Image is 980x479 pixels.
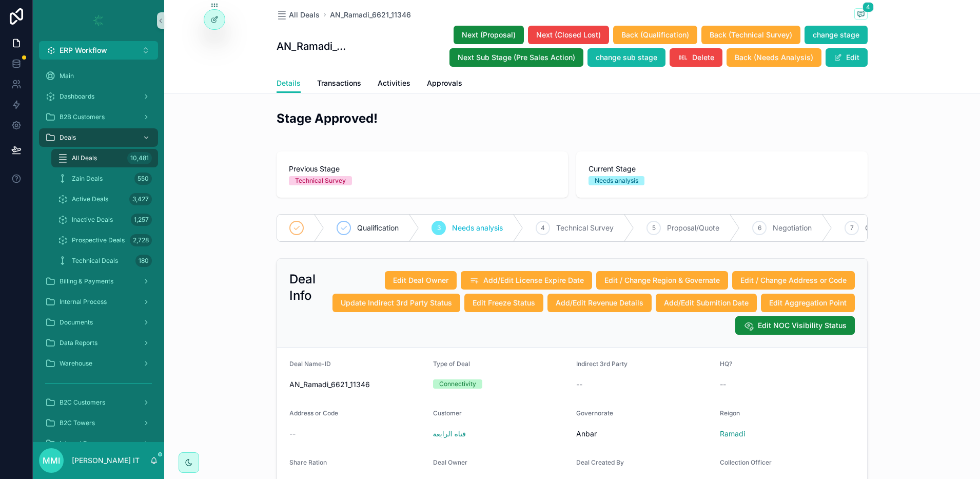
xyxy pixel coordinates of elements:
[464,294,543,312] button: Edit Freeze Status
[576,409,613,417] span: Governorate
[589,164,855,174] span: Current Stage
[576,429,597,439] span: Anbar
[720,360,732,368] span: HQ?
[692,52,714,63] span: Delete
[72,216,113,224] span: Inactive Deals
[60,92,94,101] span: Dashboards
[740,275,847,285] span: Edit / Change Address or Code
[289,360,331,368] span: Deal Name-ID
[72,257,118,265] span: Technical Deals
[437,224,441,232] span: 3
[758,224,761,232] span: 6
[357,223,399,233] span: Qualification
[51,231,158,250] a: Prospective Deals2,728
[813,30,859,40] span: change stage
[60,318,93,327] span: Documents
[332,294,460,312] button: Update Indirect 3rd Party Status
[60,133,76,142] span: Deals
[60,398,105,407] span: B2C Customers
[317,74,361,94] a: Transactions
[720,429,745,439] a: Ramadi
[769,298,847,308] span: Edit Aggregation Point
[727,48,821,67] button: Back (Needs Analysis)
[452,223,503,233] span: Needs analysis
[385,271,457,290] button: Edit Deal Owner
[449,48,583,67] button: Next Sub Stage (Pre Sales Action)
[289,10,320,20] span: All Deals
[547,294,652,312] button: Add/Edit Revenue Details
[60,45,107,55] span: ERP Workflow
[720,458,772,466] span: Collection Officer
[330,10,411,20] a: AN_Ramadi_6621_11346
[458,52,575,63] span: Next Sub Stage (Pre Sales Action)
[528,26,609,44] button: Next (Closed Lost)
[805,26,868,44] button: change stage
[576,360,628,368] span: Indirect 3rd Party
[39,414,158,432] a: B2C Towers
[378,78,410,88] span: Activities
[556,298,643,308] span: Add/Edit Revenue Details
[60,113,105,121] span: B2B Customers
[652,224,656,232] span: 5
[289,409,338,417] span: Address or Code
[72,195,108,203] span: Active Deals
[135,255,152,267] div: 180
[433,458,467,466] span: Deal Owner
[863,2,874,12] span: 4
[289,458,327,466] span: Share Ration
[587,48,665,67] button: change sub stage
[39,334,158,352] a: Data Reports
[39,67,158,85] a: Main
[51,169,158,188] a: Zain Deals550
[72,455,140,466] p: [PERSON_NAME] IT
[39,293,158,311] a: Internal Process
[72,175,103,183] span: Zain Deals
[60,359,92,368] span: Warehouse
[656,294,757,312] button: Add/Edit Submition Date
[670,48,722,67] button: Delete
[865,223,898,233] span: Contracts
[433,409,462,417] span: Customer
[51,252,158,270] a: Technical Deals180
[127,152,152,164] div: 10,481
[341,298,452,308] span: Update Indirect 3rd Party Status
[289,271,316,304] h2: Deal Info
[758,320,847,331] span: Edit NOC Visibility Status
[60,298,107,306] span: Internal Process
[130,234,152,246] div: 2,728
[51,210,158,229] a: Inactive Deals1,257
[60,72,74,80] span: Main
[720,409,740,417] span: Reigon
[277,78,301,88] span: Details
[295,176,346,185] div: Technical Survey
[39,313,158,332] a: Documents
[277,74,301,93] a: Details
[39,108,158,126] a: B2B Customers
[393,275,448,285] span: Edit Deal Owner
[761,294,855,312] button: Edit Aggregation Point
[473,298,535,308] span: Edit Freeze Status
[277,39,347,53] h1: AN_Ramadi_6621_11346
[604,275,720,285] span: Edit / Change Region & Governate
[129,193,152,205] div: 3,427
[39,354,158,373] a: Warehouse
[461,271,592,290] button: Add/Edit License Expire Date
[667,223,719,233] span: Proposal/Quote
[427,74,462,94] a: Approvals
[60,339,97,347] span: Data Reports
[43,454,60,467] span: MMI
[439,379,476,389] div: Connectivity
[72,154,97,162] span: All Deals
[51,149,158,167] a: All Deals10,481
[541,224,545,232] span: 4
[454,26,524,44] button: Next (Proposal)
[850,224,854,232] span: 7
[556,223,614,233] span: Technical Survey
[39,434,158,453] a: Internal Process
[433,429,466,439] span: قناه الرابعة
[60,439,107,448] span: Internal Process
[378,74,410,94] a: Activities
[621,30,689,40] span: Back (Qualification)
[596,52,657,63] span: change sub stage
